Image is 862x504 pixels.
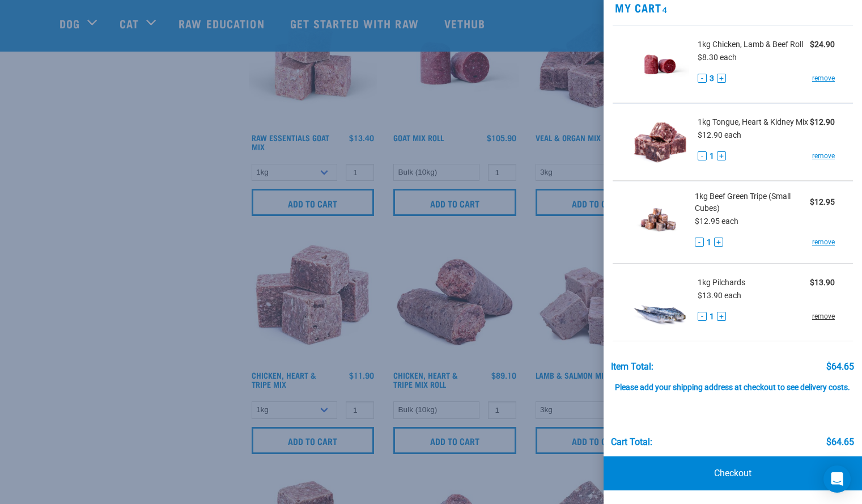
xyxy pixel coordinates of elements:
strong: $12.90 [810,117,835,126]
div: Open Intercom Messenger [823,465,851,493]
button: + [717,151,726,160]
span: 1 [710,311,714,323]
a: remove [812,73,835,83]
button: + [714,238,723,247]
span: $12.90 each [698,130,741,139]
button: - [698,312,707,321]
span: $8.30 each [698,53,737,62]
strong: $13.90 [810,278,835,287]
div: Item Total: [611,362,653,372]
button: + [717,312,726,321]
span: 3 [710,73,714,84]
span: $12.95 each [695,217,738,226]
span: 1kg Beef Green Tripe (Small Cubes) [695,190,810,214]
span: 1 [707,236,711,248]
img: Beef Green Tripe (Small Cubes) [631,190,686,249]
span: 1 [710,150,714,162]
span: 4 [661,7,668,11]
span: $13.90 each [698,291,741,300]
a: Checkout [604,456,862,490]
span: 1kg Chicken, Lamb & Beef Roll [698,39,803,50]
a: remove [812,311,835,321]
div: $64.65 [826,437,854,447]
a: remove [812,151,835,161]
strong: $24.90 [810,40,835,49]
span: 1kg Tongue, Heart & Kidney Mix [698,116,808,128]
span: 1kg Pilchards [698,277,745,289]
h2: My Cart [604,1,862,14]
button: - [698,151,707,160]
a: remove [812,237,835,247]
div: $64.65 [826,362,854,372]
div: Cart total: [611,437,652,447]
strong: $12.95 [810,197,835,206]
button: + [717,74,726,83]
img: Pilchards [631,273,689,332]
button: - [698,74,707,83]
img: Tongue, Heart & Kidney Mix [631,113,689,171]
div: Please add your shipping address at checkout to see delivery costs. [611,372,854,392]
button: - [695,238,704,247]
img: Chicken, Lamb & Beef Roll [631,35,689,94]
